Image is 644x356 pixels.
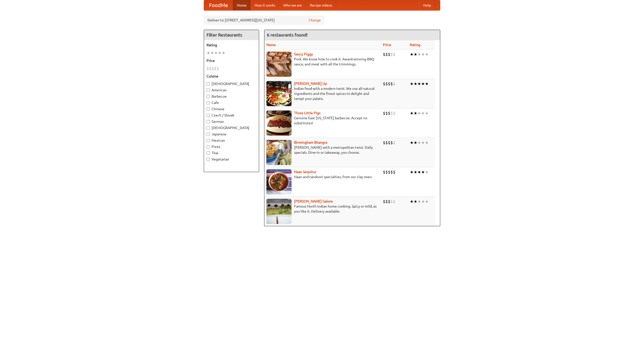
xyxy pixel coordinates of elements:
[393,169,395,175] li: $
[425,81,429,87] li: ★
[385,199,388,204] li: $
[207,144,256,149] label: Pizza
[207,43,256,48] h5: Rating
[421,110,425,116] li: ★
[410,43,420,47] a: Rating
[388,110,390,116] li: $
[266,43,276,47] a: Name
[207,158,210,161] input: Vegetarian
[383,52,385,57] li: $
[388,140,390,145] li: $
[410,81,414,87] li: ★
[267,32,308,37] ng-pluralize: 6 restaurants found!
[204,16,325,25] div: Deliver to: [STREET_ADDRESS][US_STATE]
[425,199,429,204] li: ★
[207,95,210,98] input: Barbecue
[207,132,256,137] label: Japanese
[214,66,217,71] li: $
[393,140,395,145] li: $
[210,50,214,56] li: ★
[266,110,292,136] img: littlepigs.jpg
[306,0,336,10] a: Recipe videos
[207,139,210,142] input: Mexican
[417,81,421,87] li: ★
[218,50,222,56] li: ★
[388,199,390,204] li: $
[393,110,395,116] li: $
[207,89,210,92] input: American
[214,50,218,56] li: ★
[417,169,421,175] li: ★
[425,52,429,57] li: ★
[204,0,233,10] a: FoodMe
[266,81,292,106] img: curryup.jpg
[294,170,316,174] a: Naan Sequitur
[266,57,379,67] p: Pork. We know how to cook it. Award-winning BBQ sauce, and meat with all the trimmings.
[207,145,210,148] input: Pizza
[294,82,327,86] b: [PERSON_NAME] Up
[207,138,256,143] label: Mexican
[266,145,379,155] p: [PERSON_NAME] with a metropolitan twist. Daily specials. Dine-in or takeaway, you choose.
[410,169,414,175] li: ★
[207,82,210,86] input: [DEMOGRAPHIC_DATA]
[388,169,390,175] li: $
[388,52,390,57] li: $
[410,110,414,116] li: ★
[266,169,292,194] img: naansequitur.jpg
[207,126,210,130] input: [DEMOGRAPHIC_DATA]
[294,52,313,56] a: Saucy Piggy
[207,125,256,130] label: [DEMOGRAPHIC_DATA]
[207,157,256,162] label: Vegetarian
[390,140,393,145] li: $
[207,74,256,79] h5: Cuisine
[425,140,429,145] li: ★
[383,199,385,204] li: $
[385,169,388,175] li: $
[266,174,379,179] p: Naan and tandoori specialties, from our clay oven.
[385,110,388,116] li: $
[385,81,388,87] li: $
[207,106,256,111] label: Chinese
[421,199,425,204] li: ★
[414,81,417,87] li: ★
[207,120,210,123] input: German
[207,101,210,104] input: Cafe
[414,140,417,145] li: ★
[207,58,256,63] h5: Price
[209,66,212,71] li: $
[207,113,256,118] label: Czech / Slovak
[266,52,292,77] img: saucy.jpg
[294,111,320,115] b: Three Little Pigs
[417,110,421,116] li: ★
[417,199,421,204] li: ★
[207,88,256,93] label: American
[294,140,327,144] a: Birmingham Bhangra
[207,100,256,105] label: Cafe
[251,0,279,10] a: How it works
[421,140,425,145] li: ★
[207,66,209,71] li: $
[217,66,219,71] li: $
[390,81,393,87] li: $
[207,114,210,117] input: Czech / Slovak
[414,199,417,204] li: ★
[383,81,385,87] li: $
[383,169,385,175] li: $
[383,110,385,116] li: $
[294,199,333,203] a: [PERSON_NAME] Galore
[414,52,417,57] li: ★
[393,52,395,57] li: $
[207,107,210,111] input: Chinese
[425,169,429,175] li: ★
[222,50,225,56] li: ★
[390,199,393,204] li: $
[266,204,379,214] p: Famous North Indian home cooking. Spicy or mild, as you like it. Delivery available.
[204,30,259,40] h4: Filter Restaurants
[207,50,210,56] li: ★
[212,66,214,71] li: $
[207,151,210,155] input: Thai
